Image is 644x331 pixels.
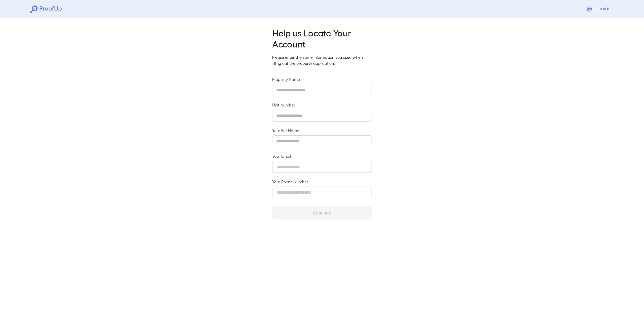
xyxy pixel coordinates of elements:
button: Espanõl [584,4,614,14]
label: Your Email [272,153,372,159]
h2: Help us Locate Your Account [272,27,372,49]
label: Your Phone Number [272,179,372,185]
label: Your Full Name [272,128,372,133]
label: Property Name [272,76,372,82]
label: Unit Number [272,102,372,108]
p: Please enter the same information you used when filling out the property application. [272,54,372,66]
